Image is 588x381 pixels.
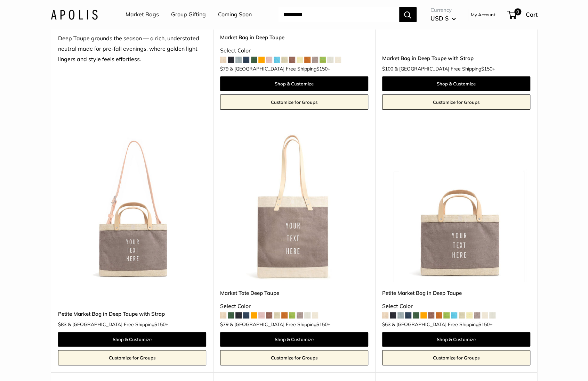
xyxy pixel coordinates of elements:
a: Customize for Groups [58,350,206,365]
span: & [GEOGRAPHIC_DATA] Free Shipping + [230,322,330,327]
div: Select Color [220,45,368,56]
a: Coming Soon [218,9,252,20]
a: Market Tote Deep TaupeMarket Tote Deep Taupe [220,134,368,282]
span: USD $ [430,15,449,22]
a: Customize for Groups [220,350,368,365]
a: Shop & Customize [220,76,368,91]
span: $150 [154,321,166,328]
a: Shop & Customize [220,332,368,347]
div: Deep Taupe grounds the season — a rich, understated neutral made for pre-fall evenings, where gol... [58,33,206,65]
a: Group Gifting [171,9,206,20]
a: Shop & Customize [382,332,530,347]
img: Market Tote Deep Taupe [220,134,368,282]
img: Apolis [51,9,98,19]
span: $63 [382,321,390,328]
button: Search [399,7,417,22]
span: $150 [316,66,328,72]
a: Market Bags [126,9,159,20]
a: Customize for Groups [382,94,530,110]
div: Select Color [220,301,368,312]
span: $79 [220,321,228,328]
a: Shop & Customize [382,76,530,91]
span: & [GEOGRAPHIC_DATA] Free Shipping + [230,66,330,71]
span: Currency [430,5,456,15]
img: Petite Market Bag in Deep Taupe with Strap [58,134,206,282]
a: Petite Market Bag in Deep Taupe [382,289,530,297]
input: Search... [278,7,399,22]
a: Market Bag in Deep Taupe with Strap [382,54,530,62]
span: $150 [478,321,490,328]
span: 0 [514,8,521,15]
button: USD $ [430,13,456,24]
span: $150 [316,321,328,328]
a: Petite Market Bag in Deep Taupe with StrapPetite Market Bag in Deep Taupe with Strap [58,134,206,282]
a: Market Tote Deep Taupe [220,289,368,297]
a: Petite Market Bag in Deep TaupePetite Market Bag in Deep Taupe [382,134,530,282]
div: Select Color [382,301,530,312]
span: Cart [526,11,538,18]
a: Petite Market Bag in Deep Taupe with Strap [58,310,206,318]
a: Customize for Groups [382,350,530,365]
a: My Account [471,10,496,19]
img: Petite Market Bag in Deep Taupe [382,134,530,282]
span: $79 [220,66,228,72]
a: Customize for Groups [220,94,368,110]
span: $83 [58,321,66,328]
span: $100 [382,66,393,72]
span: $150 [481,66,492,72]
span: & [GEOGRAPHIC_DATA] Free Shipping + [68,322,168,327]
a: Market Bag in Deep Taupe [220,33,368,41]
a: Shop & Customize [58,332,206,347]
span: & [GEOGRAPHIC_DATA] Free Shipping + [395,66,495,71]
span: & [GEOGRAPHIC_DATA] Free Shipping + [392,322,492,327]
a: 0 Cart [508,9,538,20]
